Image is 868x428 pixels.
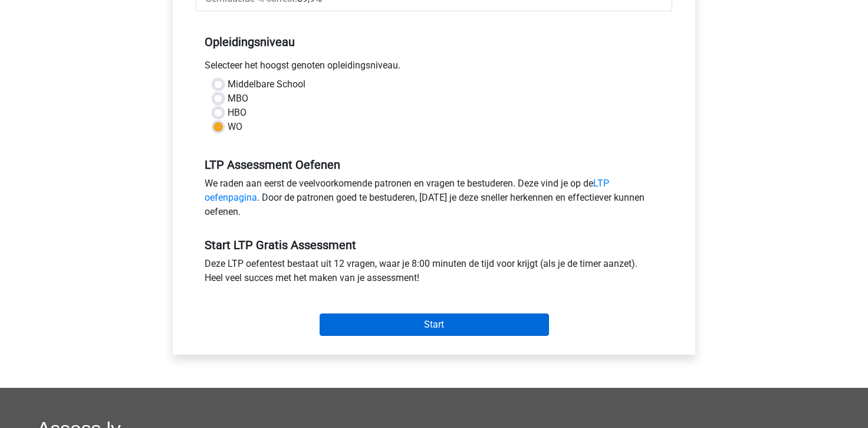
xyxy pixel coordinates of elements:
div: Selecteer het hoogst genoten opleidingsniveau. [196,58,672,77]
div: We raden aan eerst de veelvoorkomende patronen en vragen te bestuderen. Deze vind je op de . Door... [196,177,672,224]
h5: Opleidingsniveau [205,30,663,54]
label: WO [228,120,242,134]
label: Middelbare School [228,77,305,92]
input: Start [320,313,549,336]
h5: Start LTP Gratis Assessment [205,238,663,252]
div: Deze LTP oefentest bestaat uit 12 vragen, waar je 8:00 minuten de tijd voor krijgt (als je de tim... [196,257,672,290]
h5: LTP Assessment Oefenen [205,158,663,172]
label: MBO [228,92,248,106]
label: HBO [228,106,246,120]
